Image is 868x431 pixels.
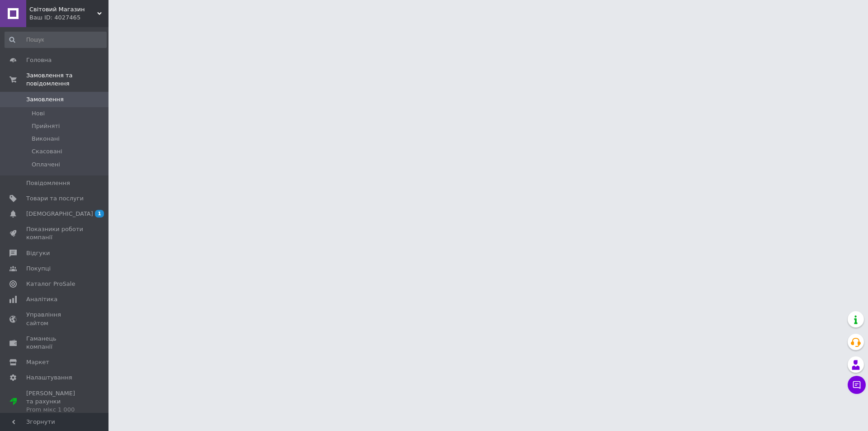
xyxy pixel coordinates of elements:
span: Відгуки [26,249,50,257]
span: Оплачені [32,161,60,169]
span: [DEMOGRAPHIC_DATA] [26,210,93,218]
span: Налаштування [26,374,72,382]
span: 1 [95,210,104,218]
span: Показники роботи компанії [26,225,84,242]
span: Покупці [26,265,51,273]
span: Нові [32,109,45,118]
span: Товари та послуги [26,194,84,203]
button: Чат з покупцем [848,376,866,394]
span: Виконані [32,135,60,143]
div: Ваш ID: 4027465 [29,14,108,22]
span: Гаманець компанії [26,335,84,351]
span: Аналітика [26,295,57,303]
span: Скасовані [32,147,62,156]
span: Замовлення та повідомлення [26,71,108,88]
span: Прийняті [32,122,60,130]
span: Маркет [26,358,49,366]
span: Повідомлення [26,179,70,187]
div: Prom мікс 1 000 [26,406,84,414]
span: Управління сайтом [26,311,84,327]
span: Головна [26,56,52,64]
span: Світовий Магазин [29,5,97,14]
span: [PERSON_NAME] та рахунки [26,389,84,414]
span: Замовлення [26,95,64,104]
span: Каталог ProSale [26,280,75,288]
input: Пошук [5,32,107,48]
